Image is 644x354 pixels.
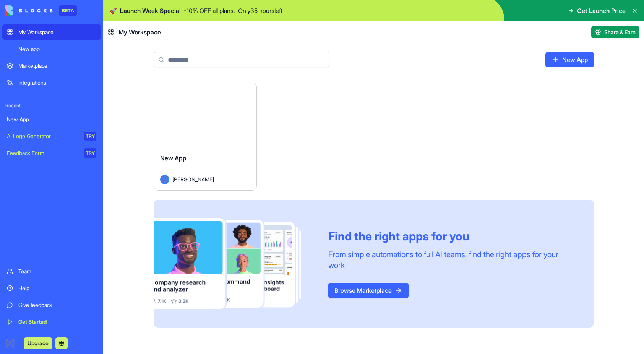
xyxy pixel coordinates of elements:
a: BETA [5,5,77,16]
span: New App [160,154,187,162]
a: Help [2,281,101,296]
span: 🚀 [109,6,117,15]
div: From simple automations to full AI teams, find the right apps for your work [328,249,576,271]
a: Marketplace [2,58,101,73]
a: New App [2,112,101,127]
div: New app [18,45,96,53]
div: Give feedback [18,301,96,309]
a: Integrations [2,75,101,90]
div: Help [18,284,96,292]
a: Get Started [2,314,101,330]
span: My Workspace [118,28,161,37]
div: Team [18,268,96,275]
div: TRY [84,148,96,158]
p: Only 35 hours left [238,6,282,15]
img: logo [5,5,53,16]
a: Browse Marketplace [328,283,409,298]
div: AI Logo Generator [7,132,79,140]
div: BETA [59,5,77,16]
a: New App [545,52,594,67]
button: Upgrade [24,337,52,349]
a: New AppAvatar[PERSON_NAME] [154,83,257,191]
button: Share & Earn [591,26,639,38]
span: Get Launch Price [577,6,626,15]
div: Integrations [18,79,96,86]
img: ACg8ocLbhAIHv1xLPCDEwHj5CsuPhQexQ6Ucb6J0L17Hz-L2JXVH6To=s96-c [4,337,16,349]
a: My Workspace [2,24,101,40]
span: Recent [2,103,101,109]
img: Frame_181_egmpey.png [154,218,316,310]
p: - 10 % OFF all plans. [184,6,235,15]
span: [PERSON_NAME] [172,175,214,183]
a: Give feedback [2,297,101,313]
div: My Workspace [18,28,96,36]
a: Upgrade [24,339,52,347]
div: Find the right apps for you [328,229,576,243]
div: Marketplace [18,62,96,70]
div: New App [7,116,96,123]
span: Launch Week Special [120,6,181,15]
span: Share & Earn [604,28,636,36]
img: Avatar [160,175,169,184]
a: Team [2,264,101,279]
div: TRY [84,132,96,141]
div: Get Started [18,318,96,326]
a: New app [2,41,101,57]
div: Feedback Form [7,149,79,157]
a: AI Logo GeneratorTRY [2,129,101,144]
a: Feedback FormTRY [2,145,101,161]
